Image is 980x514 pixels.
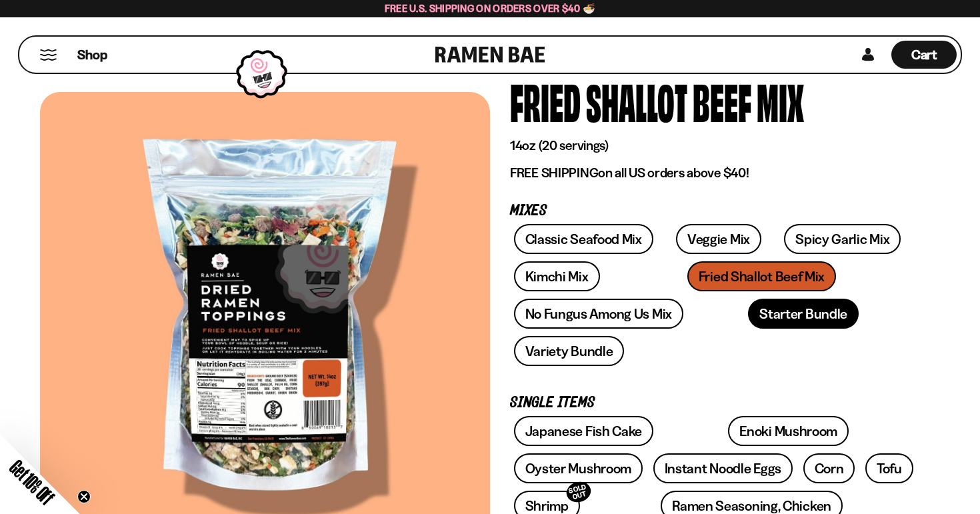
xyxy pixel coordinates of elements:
span: Cart [911,47,937,63]
a: Spicy Garlic Mix [784,224,901,254]
a: Classic Seafood Mix [514,224,653,254]
p: 14oz (20 servings) [510,137,920,154]
a: Instant Noodle Eggs [653,453,793,483]
div: SOLD OUT [564,479,593,505]
a: Variety Bundle [514,336,625,366]
div: Mix [757,76,804,126]
a: Tofu [865,453,913,483]
p: Mixes [510,205,920,217]
p: Single Items [510,397,920,409]
div: Cart [891,37,957,73]
a: Enoki Mushroom [728,416,849,446]
a: Kimchi Mix [514,261,600,291]
a: Shop [77,41,107,69]
button: Close teaser [77,490,91,503]
span: Get 10% Off [6,456,58,508]
span: Shop [77,46,107,64]
a: Veggie Mix [676,224,761,254]
a: Japanese Fish Cake [514,416,654,446]
a: No Fungus Among Us Mix [514,299,683,329]
a: Starter Bundle [748,299,859,329]
div: Shallot [586,76,687,126]
strong: FREE SHIPPING [510,165,598,181]
button: Mobile Menu Trigger [39,49,57,61]
div: Beef [693,76,751,126]
a: Oyster Mushroom [514,453,643,483]
a: Corn [803,453,855,483]
div: Fried [510,76,581,126]
p: on all US orders above $40! [510,165,920,181]
span: Free U.S. Shipping on Orders over $40 🍜 [385,2,596,15]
